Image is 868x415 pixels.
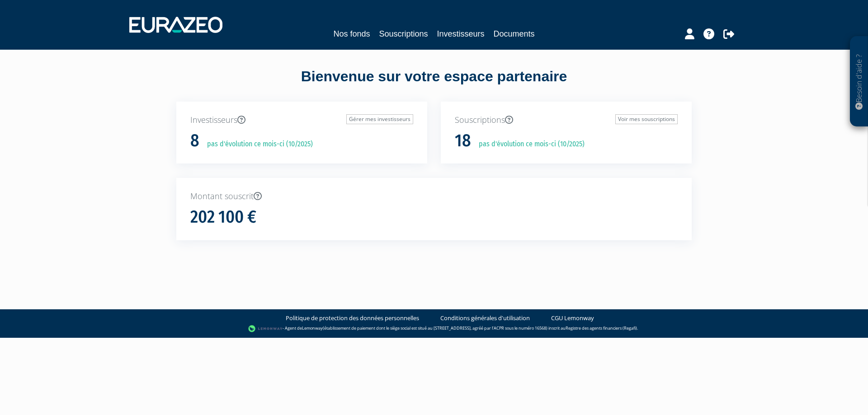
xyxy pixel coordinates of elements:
[615,114,678,124] a: Voir mes souscriptions
[854,41,864,122] p: Besoin d'aide ?
[286,314,419,322] a: Politique de protection des données personnelles
[129,17,222,33] img: 1732889491-logotype_eurazeo_blanc_rvb.png
[566,325,637,331] a: Registre des agents financiers (Regafi)
[455,131,471,150] h1: 18
[302,325,323,331] a: Lemonway
[440,314,530,322] a: Conditions générales d'utilisation
[494,28,535,40] a: Documents
[551,314,594,322] a: CGU Lemonway
[333,28,370,40] a: Nos fonds
[9,324,859,333] div: - Agent de (établissement de paiement dont le siège social est situé au [STREET_ADDRESS], agréé p...
[346,114,413,124] a: Gérer mes investisseurs
[190,114,413,126] p: Investisseurs
[190,208,256,227] h1: 202 100 €
[472,139,585,149] p: pas d'évolution ce mois-ci (10/2025)
[437,28,485,40] a: Investisseurs
[201,139,313,149] p: pas d'évolution ce mois-ci (10/2025)
[190,131,199,150] h1: 8
[379,28,428,40] a: Souscriptions
[455,114,678,126] p: Souscriptions
[170,66,698,102] div: Bienvenue sur votre espace partenaire
[248,324,283,333] img: logo-lemonway.png
[190,191,678,202] p: Montant souscrit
